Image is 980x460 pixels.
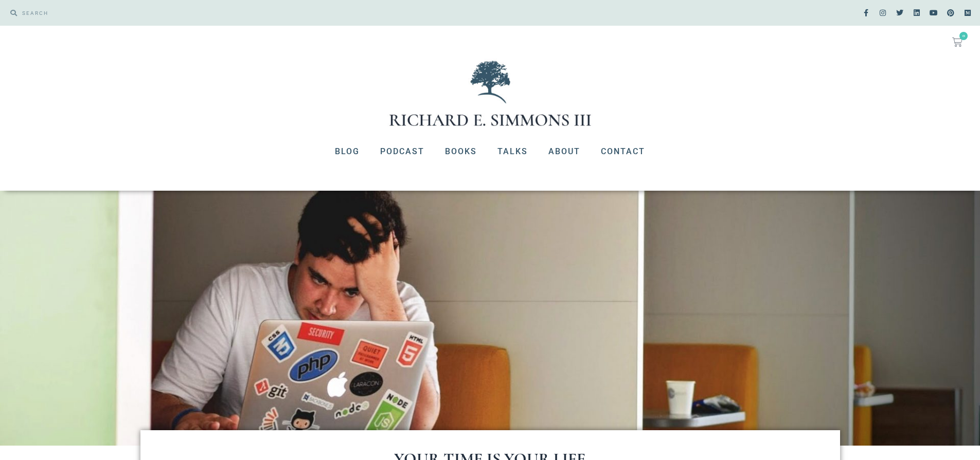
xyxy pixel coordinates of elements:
[370,138,435,165] a: Podcast
[435,138,487,165] a: Books
[17,5,485,21] input: SEARCH
[487,138,538,165] a: Talks
[538,138,591,165] a: About
[325,138,370,165] a: Blog
[940,31,975,53] a: 0
[591,138,655,165] a: Contact
[959,32,968,40] span: 0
